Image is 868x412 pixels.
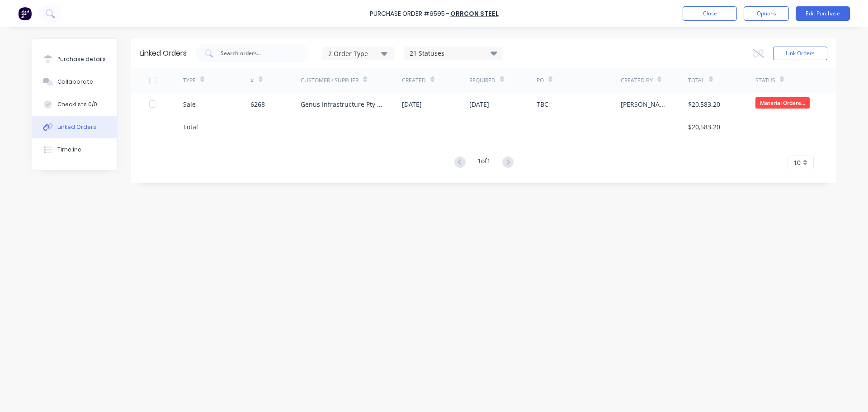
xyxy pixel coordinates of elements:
[301,76,359,85] div: Customer / Supplier
[450,9,499,18] a: ORRCON STEEL
[328,48,389,58] div: 2 Order Type
[57,55,106,63] div: Purchase details
[688,99,720,109] div: $20,583.20
[322,47,395,60] button: 2 Order Type
[183,99,196,109] div: Sale
[57,78,93,86] div: Collaborate
[688,76,704,85] div: Total
[755,97,810,109] span: Material Ordere...
[18,7,32,20] img: Factory
[773,47,827,60] button: Link Orders
[57,100,97,109] div: Checklists 0/0
[796,6,850,21] button: Edit Purchase
[404,48,503,58] div: 21 Statuses
[621,99,670,109] div: [PERSON_NAME]
[370,9,449,19] div: Purchase Order #9595 -
[183,122,198,132] div: Total
[537,76,544,85] div: PO
[220,49,295,58] input: Search orders...
[32,116,117,138] button: Linked Orders
[32,93,117,116] button: Checklists 0/0
[537,99,548,109] div: TBC
[301,99,384,109] div: Genus Infrastructure Pty Ltd
[183,76,196,85] div: TYPE
[469,99,489,109] div: [DATE]
[744,6,789,21] button: Options
[793,158,801,167] span: 10
[469,76,495,85] div: Required
[32,138,117,161] button: Timeline
[477,156,491,169] div: 1 of 1
[57,146,81,154] div: Timeline
[688,122,720,132] div: $20,583.20
[250,99,265,109] div: 6268
[402,99,422,109] div: [DATE]
[32,71,117,93] button: Collaborate
[621,76,653,85] div: Created By
[683,6,737,21] button: Close
[32,48,117,71] button: Purchase details
[140,48,187,59] div: Linked Orders
[250,76,254,85] div: #
[57,123,96,131] div: Linked Orders
[755,76,775,85] div: Status
[402,76,426,85] div: Created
